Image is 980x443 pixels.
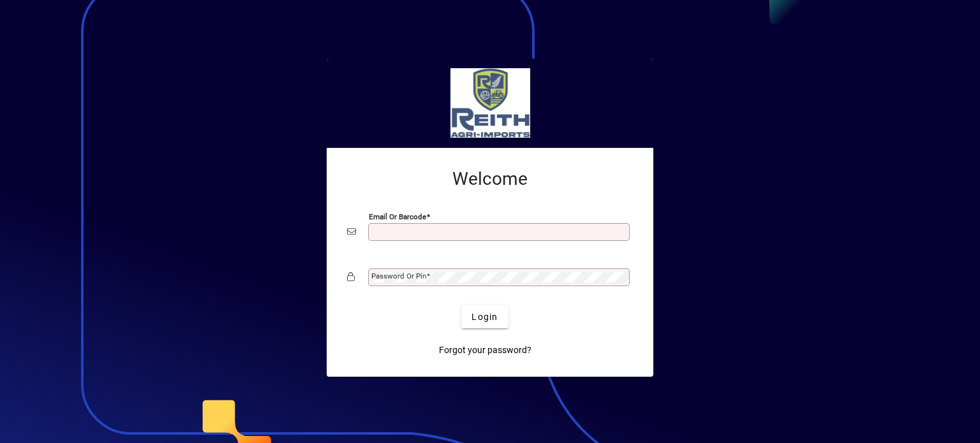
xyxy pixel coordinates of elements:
[461,305,508,328] button: Login
[471,310,498,324] span: Login
[434,338,537,361] a: Forgot your password?
[439,344,531,357] span: Forgot your password?
[347,168,633,190] h2: Welcome
[369,212,426,221] mat-label: Email or Barcode
[371,272,426,280] mat-label: Password or Pin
